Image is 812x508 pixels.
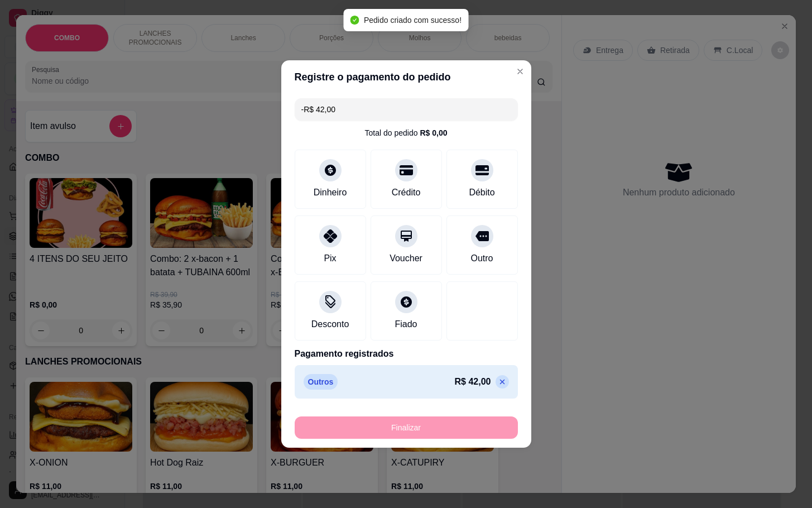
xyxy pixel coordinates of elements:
p: Outros [304,374,338,390]
div: Outro [470,252,493,265]
div: Débito [469,186,494,199]
header: Registre o pagamento do pedido [281,60,531,94]
div: Pix [324,252,336,265]
p: R$ 42,00 [455,375,491,389]
div: R$ 0,00 [420,127,447,138]
div: Fiado [395,318,417,331]
span: Pedido criado com sucesso! [364,16,462,25]
div: Desconto [311,318,349,331]
input: Ex.: hambúrguer de cordeiro [301,98,511,121]
p: Pagamento registrados [295,347,518,361]
div: Voucher [390,252,422,265]
span: check-circle [350,16,359,25]
div: Total do pedido [364,127,447,138]
div: Dinheiro [314,186,347,199]
button: Close [511,63,529,80]
div: Crédito [392,186,421,199]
